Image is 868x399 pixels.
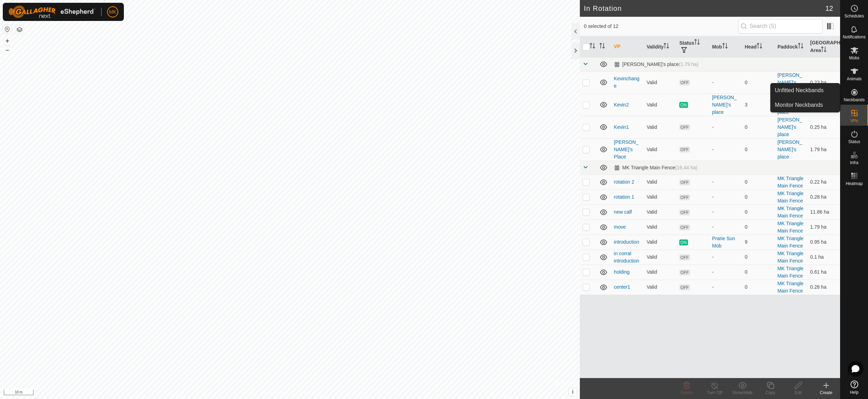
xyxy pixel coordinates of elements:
[614,139,639,160] a: [PERSON_NAME]'s Place
[644,36,676,58] th: Validity
[771,98,840,112] a: Monitor Neckbands
[844,98,865,102] span: Neckbands
[644,205,676,220] td: Valid
[742,235,775,250] td: 9
[807,175,840,190] td: 0.22 ha
[679,61,698,67] span: (1.79 ha)
[679,285,690,290] span: OFF
[614,102,629,108] a: Kevin2
[847,77,862,81] span: Animals
[679,147,690,153] span: OFF
[712,146,739,153] div: -
[712,178,739,186] div: -
[738,19,823,34] input: Search (S)
[846,182,863,186] span: Heatmap
[614,239,639,245] a: introduction
[712,235,739,250] div: Prarie Sun Mob
[784,390,812,396] div: Edit
[807,71,840,94] td: 0.23 ha
[742,94,775,116] td: 3
[644,235,676,250] td: Valid
[777,72,802,93] a: [PERSON_NAME]'s place
[807,265,840,280] td: 0.61 ha
[742,71,775,94] td: 0
[807,205,840,220] td: 11.86 ha
[807,220,840,235] td: 1.79 ha
[262,390,289,396] a: Privacy Policy
[742,220,775,235] td: 0
[614,284,630,290] a: center1
[611,36,644,58] th: VP
[777,221,803,234] a: MK Triangle Main Fence
[777,191,803,204] a: MK Triangle Main Fence
[109,8,117,16] span: MK
[644,116,676,138] td: Valid
[742,116,775,138] td: 0
[675,165,697,170] span: (16.44 ha)
[614,209,632,215] a: new calf
[722,44,728,50] p-sorticon: Activate to sort
[742,205,775,220] td: 0
[777,139,802,160] a: [PERSON_NAME]'s place
[712,283,739,291] div: -
[742,190,775,205] td: 0
[15,25,24,34] button: Map Layers
[614,124,629,130] a: Kevin1
[807,116,840,138] td: 0.25 ha
[777,236,803,249] a: MK Triangle Main Fence
[712,94,739,116] div: [PERSON_NAME]'s place
[614,179,634,185] a: rotation 2
[844,14,864,18] span: Schedules
[777,206,803,219] a: MK Triangle Main Fence
[644,265,676,280] td: Valid
[756,390,784,396] div: Copy
[297,390,317,396] a: Contact Us
[614,269,630,275] a: holding
[712,223,739,231] div: -
[840,378,868,397] a: Help
[742,265,775,280] td: 0
[777,176,803,189] a: MK Triangle Main Fence
[614,76,639,89] a: Kevinchange
[3,37,12,45] button: +
[644,71,676,94] td: Valid
[771,83,840,97] li: Unfitted Neckbands
[572,389,573,395] span: i
[777,251,803,264] a: MK Triangle Main Fence
[614,251,639,264] a: in corral introduction
[775,101,823,109] span: Monitor Neckbands
[850,119,858,123] span: VPs
[664,44,669,50] p-sorticon: Activate to sort
[777,266,803,279] a: MK Triangle Main Fence
[807,36,840,58] th: [GEOGRAPHIC_DATA] Area
[742,280,775,295] td: 0
[644,175,676,190] td: Valid
[807,190,840,205] td: 0.28 ha
[807,235,840,250] td: 0.95 ha
[3,46,12,54] button: –
[679,102,688,108] span: ON
[644,280,676,295] td: Valid
[590,44,595,50] p-sorticon: Activate to sort
[775,86,824,95] span: Unfitted Neckbands
[599,44,605,50] p-sorticon: Activate to sort
[584,23,738,30] span: 0 selected of 12
[681,390,693,395] span: Delete
[679,209,690,215] span: OFF
[679,179,690,185] span: OFF
[742,36,775,58] th: Head
[569,388,577,396] button: i
[843,35,866,39] span: Notifications
[850,161,858,165] span: Infra
[679,80,690,86] span: OFF
[584,4,825,13] h2: In Rotation
[850,390,859,394] span: Help
[644,138,676,161] td: Valid
[701,390,728,396] div: Turn Off
[644,220,676,235] td: Valid
[742,138,775,161] td: 0
[644,94,676,116] td: Valid
[712,79,739,86] div: -
[775,36,807,58] th: Paddock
